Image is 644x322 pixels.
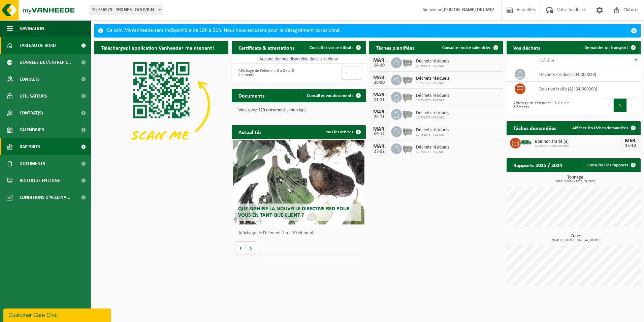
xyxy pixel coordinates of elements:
[510,239,641,242] span: 2024: 62,500 m3 - 2025: 47,500 m3
[310,46,353,50] span: Consulter vos certificats
[373,144,386,149] div: MAR.
[521,137,532,148] img: BL-SO-LV
[402,56,413,68] img: WB-2500-GAL-GY-01
[534,82,641,96] td: bois non traité (A) (04-000200)
[603,99,614,112] button: Previous
[510,180,641,183] span: 2024: 0,000 t - 2025: 52,680 t
[510,98,570,113] div: Affichage de l'élément 1 à 2 sur 2 éléments
[238,206,350,218] span: Que signifie la nouvelle directive RED pour vous en tant que client ?
[107,24,627,37] div: Ce soir, MyVanheede sera indisponible de 18h à 21h. Nous nous excusons pour le désagrément occasi...
[416,116,449,120] span: 10-756573 - PGS NRS
[534,67,641,82] td: déchets résiduels (04-000029)
[232,125,268,138] h2: Actualités
[94,54,228,155] img: Download de VHEPlus App
[614,99,627,112] button: 1
[369,41,421,54] h2: Tâches planifiées
[373,127,386,132] div: MAR.
[416,145,449,150] span: Déchets résiduels
[402,91,413,102] img: WB-2500-GAL-GY-01
[301,89,365,102] a: Consulter vos documents
[20,71,40,88] span: Contacts
[572,126,628,130] span: Afficher les tâches demandées
[416,150,449,154] span: 10-756573 - PGS NRS
[535,139,620,144] span: Bois non traité (a)
[567,121,640,135] a: Afficher les tâches demandées
[402,125,413,137] img: WB-2500-GAL-GY-01
[416,133,449,137] span: 10-756573 - PGS NRS
[402,74,413,85] img: WB-2500-GAL-GY-01
[416,93,449,99] span: Déchets résiduels
[539,58,555,63] span: Déchet
[373,75,386,80] div: MAR.
[20,138,40,155] span: Rapports
[20,122,44,138] span: Calendrier
[233,140,364,224] a: Que signifie la nouvelle directive RED pour vous en tant que client ?
[246,241,256,255] button: Volgende
[437,41,503,54] a: Consulter votre calendrier
[579,41,640,54] a: Demander un transport
[507,158,569,171] h2: Rapports 2025 / 2024
[304,41,365,54] a: Consulter vos certificats
[20,189,70,206] span: Conditions d'accepta...
[94,41,221,54] h2: Téléchargez l'application Vanheede+ maintenant!
[320,125,365,139] a: Tous les articles
[416,64,449,68] span: 10-756573 - PGS NRS
[20,105,43,122] span: Contrat(s)
[373,92,386,98] div: MAR.
[373,98,386,102] div: 11-11
[20,37,56,54] span: Tableau de bord
[373,80,386,85] div: 28-10
[582,158,640,172] a: Consulter les rapports
[416,76,449,81] span: Déchets résiduels
[20,155,45,172] span: Documents
[235,241,246,255] button: Vorige
[416,128,449,133] span: Déchets résiduels
[416,81,449,85] span: 10-756573 - PGS NRS
[535,144,620,149] span: Livraison sur site planifiée
[442,46,491,50] span: Consulter votre calendrier
[20,54,71,71] span: Données de l'entrepr...
[235,65,295,80] div: Affichage de l'élément 0 à 0 sur 0 éléments
[416,99,449,103] span: 10-756573 - PGS NRS
[3,307,112,322] iframe: chat widget
[238,108,359,113] p: Vous avez 129 document(s) non lu(s).
[373,109,386,115] div: MAR.
[510,234,641,242] h3: Cube
[584,46,628,50] span: Demander un transport
[627,99,637,112] button: Next
[373,58,386,63] div: MAR.
[373,149,386,154] div: 23-12
[402,108,413,119] img: WB-2500-GAL-GY-01
[89,5,163,15] span: 10-756573 - PGS NRS - DOUVRIN
[416,110,449,116] span: Déchets résiduels
[352,66,362,80] button: Next
[373,63,386,68] div: 14-10
[402,142,413,154] img: WB-2500-GAL-GY-01
[232,41,301,54] h2: Certificats & attestations
[307,93,353,98] span: Consulter vos documents
[20,172,60,189] span: Boutique en ligne
[89,5,163,15] span: 10-756573 - PGS NRS - DOUVRIN
[442,7,494,12] strong: [PERSON_NAME] DRUMEZ
[624,138,637,143] div: MER.
[20,88,47,105] span: Utilisateurs
[232,54,366,64] td: Aucune donnée disponible dans le tableau
[238,231,362,236] p: Affichage de l'élément 1 sur 10 éléments
[507,121,563,134] h2: Tâches demandées
[20,20,44,37] span: Navigation
[373,132,386,137] div: 09-12
[373,115,386,119] div: 25-11
[341,66,352,80] button: Previous
[416,59,449,64] span: Déchets résiduels
[507,41,547,54] h2: Vos déchets
[624,143,637,148] div: 15-10
[510,175,641,183] h3: Tonnage
[232,89,271,102] h2: Documents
